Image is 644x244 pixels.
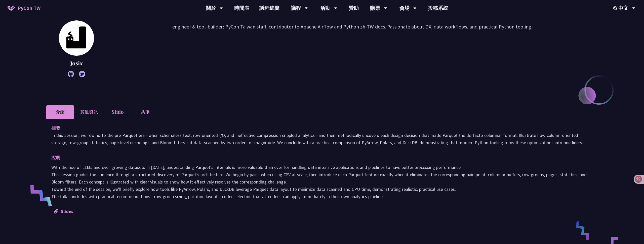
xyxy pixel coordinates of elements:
[3,2,46,14] a: PyCon TW
[59,20,94,56] img: Josix
[51,124,583,132] p: 摘要
[51,132,593,146] p: In this session, we rewind to the pre‑Parquet era—when schemaless text, row‑oriented I/O, and ine...
[54,208,73,214] a: Slides
[613,6,618,10] img: Locale Icon
[46,105,74,119] li: 介紹
[51,154,583,161] p: 說明
[59,59,94,67] p: Josix
[8,6,15,11] img: Home icon of PyCon TW 2025
[131,105,159,119] li: 共筆
[51,164,593,200] p: With the rise of LLMs and ever-growing datasets in [DATE], understanding Parquet’s internals is m...
[104,105,131,119] li: Slido
[74,105,104,119] li: 其他資訊
[18,4,41,12] span: PyCon TW
[107,23,598,75] p: engineer & tool-builder; PyCon Taiwan staff, contributor to Apache Airflow and Python zh-TW docs....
